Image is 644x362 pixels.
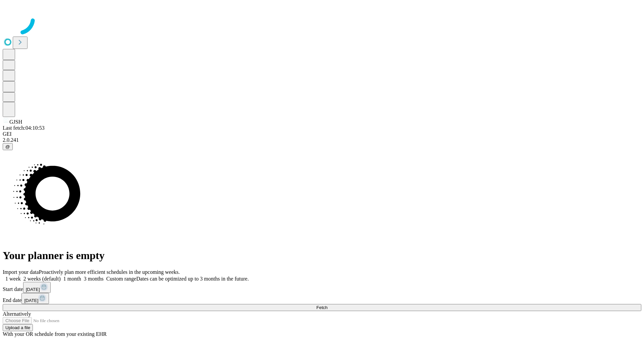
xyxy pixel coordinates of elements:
[3,137,641,143] div: 2.0.241
[3,324,33,331] button: Upload a file
[3,293,641,304] div: End date
[23,282,51,293] button: [DATE]
[9,119,22,125] span: GJSH
[3,131,641,137] div: GEI
[24,298,38,303] span: [DATE]
[3,125,45,131] span: Last fetch: 04:10:53
[63,276,81,282] span: 1 month
[5,144,10,149] span: @
[5,276,21,282] span: 1 week
[3,269,39,275] span: Import your data
[3,304,641,311] button: Fetch
[39,269,180,275] span: Proactively plan more efficient schedules in the upcoming weeks.
[3,311,31,317] span: Alternatively
[3,143,13,150] button: @
[26,287,40,292] span: [DATE]
[3,282,641,293] div: Start date
[106,276,136,282] span: Custom range
[3,249,641,262] h1: Your planner is empty
[23,276,61,282] span: 2 weeks (default)
[21,293,49,304] button: [DATE]
[3,331,107,337] span: With your OR schedule from your existing EHR
[316,305,327,310] span: Fetch
[84,276,104,282] span: 3 months
[136,276,249,282] span: Dates can be optimized up to 3 months in the future.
